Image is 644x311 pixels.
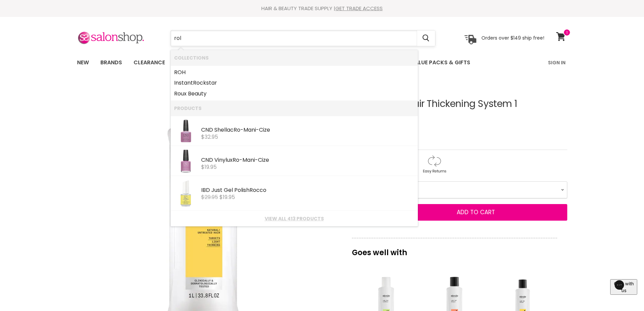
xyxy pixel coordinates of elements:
[171,88,418,101] li: Collections: Roux Beauty
[174,68,182,76] b: RO
[335,5,383,12] a: GET TRADE ACCESS
[170,30,435,46] form: Product
[342,99,567,120] h1: Nioxin Scalp + Hair Thickening System 1 Conditioner
[544,55,570,70] a: Sign In
[171,30,417,46] input: Search
[406,55,475,70] a: Value Packs & Gifts
[171,116,418,146] li: Products: CND Shellac Ro-Mani-Cize
[201,193,218,201] s: $29.95
[174,77,414,88] a: Instantckstar
[95,55,127,70] a: Brands
[193,79,200,87] b: Ro
[171,176,418,211] li: Products: IBD Just Gel Polish Rocco
[416,154,452,175] img: returns.gif
[385,204,567,221] button: Add to cart
[201,133,218,141] span: $32.95
[201,157,414,164] div: CND Vinylux -Mani-Cize
[72,53,510,72] ul: Main menu
[174,90,181,97] b: Ro
[176,179,195,208] img: Rocco_Just_Gel_Bottle_200x.jpg
[201,187,414,194] div: IBD Just Gel Polish cco
[69,53,576,72] nav: Main
[171,50,418,65] li: Collections
[417,30,435,46] button: Search
[174,67,414,78] a: H
[219,193,235,201] span: $19.95
[174,119,198,143] img: cnd-shellac-ro-mani-cize_1.webp
[201,127,414,134] div: CND Shellac -Mani-Cize
[610,279,637,304] iframe: Gorgias live chat messenger
[352,238,557,260] p: Goes well with
[171,77,418,88] li: Collections: Instant Rockstar
[128,55,170,70] a: Clearance
[174,88,414,99] a: ux Beauty
[234,126,240,134] b: Ro
[72,55,94,70] a: New
[174,216,414,221] a: View all 413 products
[171,211,418,226] li: View All
[481,35,544,41] p: Orders over $149 ship free!
[249,186,256,194] b: Ro
[171,101,418,116] li: Products
[174,149,198,173] img: cnd-vinylux-ro-mani-cize_1.webp
[171,146,418,176] li: Products: CND Vinylux Ro-Mani-Cize
[171,65,418,78] li: Collections: ROH
[201,163,217,171] span: $19.95
[69,5,576,12] div: HAIR & BEAUTY TRADE SUPPLY |
[233,156,239,164] b: Ro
